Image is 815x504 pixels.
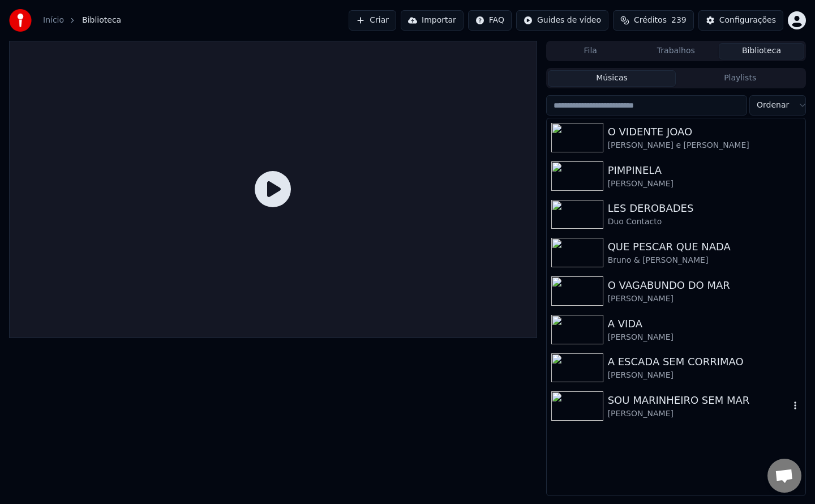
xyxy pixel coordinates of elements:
[719,43,804,59] button: Biblioteca
[82,15,121,26] span: Biblioteca
[43,15,64,26] a: Início
[608,178,801,190] div: [PERSON_NAME]
[608,216,801,228] div: Duo Contacto
[608,316,801,332] div: A VIDA
[671,15,687,26] span: 239
[757,100,789,111] span: Ordenar
[608,354,801,370] div: A ESCADA SEM CORRIMAO
[608,255,801,266] div: Bruno & [PERSON_NAME]
[608,408,790,420] div: [PERSON_NAME]
[468,10,512,31] button: FAQ
[608,293,801,305] div: [PERSON_NAME]
[608,200,801,216] div: LES DEROBADES
[43,15,121,26] nav: breadcrumb
[634,15,667,26] span: Créditos
[608,277,801,293] div: O VAGABUNDO DO MAR
[767,459,801,493] div: Open chat
[608,392,790,408] div: SOU MARINHEIRO SEM MAR
[719,15,776,26] div: Configurações
[608,370,801,381] div: [PERSON_NAME]
[516,10,608,31] button: Guides de vídeo
[608,332,801,343] div: [PERSON_NAME]
[676,70,804,87] button: Playlists
[608,163,801,178] div: PIMPINELA
[608,239,801,255] div: QUE PESCAR QUE NADA
[608,124,801,140] div: O VIDENTE JOAO
[613,10,694,31] button: Créditos239
[401,10,464,31] button: Importar
[9,9,32,32] img: youka
[608,140,801,151] div: [PERSON_NAME] e [PERSON_NAME]
[548,70,676,87] button: Músicas
[633,43,719,59] button: Trabalhos
[349,10,396,31] button: Criar
[698,10,783,31] button: Configurações
[548,43,633,59] button: Fila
